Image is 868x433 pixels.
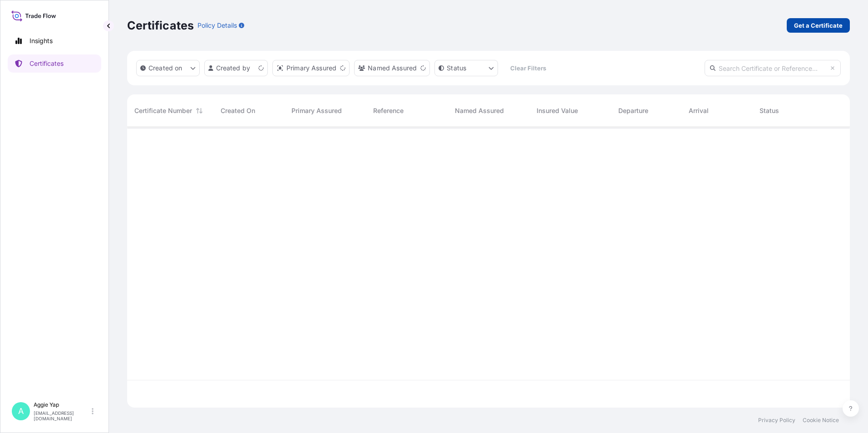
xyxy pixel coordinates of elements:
span: Primary Assured [291,106,342,115]
span: Created On [221,106,255,115]
input: Search Certificate or Reference... [705,60,841,76]
span: Arrival [689,106,709,115]
p: Certificates [30,59,64,68]
button: Sort [194,105,205,116]
button: createdBy Filter options [204,60,268,76]
p: Status [447,64,466,73]
span: Reference [373,106,404,115]
button: distributor Filter options [272,60,350,76]
p: Created by [216,64,251,73]
span: Insured Value [537,106,578,115]
button: Clear Filters [503,61,553,75]
span: Named Assured [455,106,504,115]
p: Aggie Yap [34,401,90,408]
span: A [18,407,24,416]
button: cargoOwner Filter options [354,60,430,76]
a: Privacy Policy [758,417,795,424]
p: Certificates [127,18,194,33]
p: [EMAIL_ADDRESS][DOMAIN_NAME] [34,410,90,421]
a: Get a Certificate [787,18,850,33]
span: Status [759,106,779,115]
p: Created on [148,64,182,73]
span: Certificate Number [134,106,192,115]
p: Insights [30,36,53,45]
a: Insights [8,32,101,50]
p: Clear Filters [510,64,546,73]
span: Departure [618,106,648,115]
p: Primary Assured [286,64,336,73]
p: Get a Certificate [794,21,843,30]
button: certificateStatus Filter options [434,60,498,76]
p: Policy Details [197,21,237,30]
p: Named Assured [368,64,417,73]
button: createdOn Filter options [136,60,200,76]
a: Cookie Notice [803,417,839,424]
a: Certificates [8,54,101,73]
